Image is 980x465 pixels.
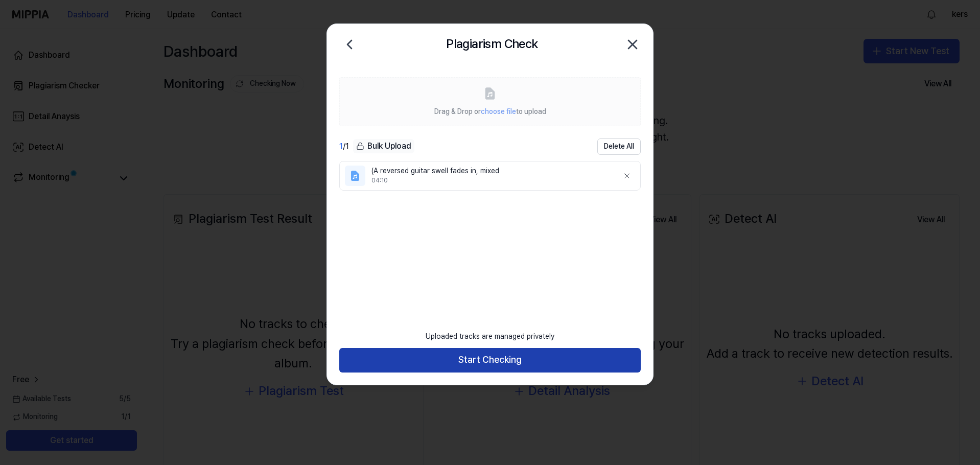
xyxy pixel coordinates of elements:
[434,107,546,115] span: Drag & Drop or to upload
[371,176,611,185] div: 04:10
[419,325,561,348] div: Uploaded tracks are managed privately
[371,166,611,176] div: (A reversed guitar swell fades in, mixed
[481,107,516,115] span: choose file
[353,139,414,154] button: Bulk Upload
[339,142,343,151] span: 1
[597,138,641,155] button: Delete All
[339,348,641,373] button: Start Checking
[339,141,349,153] div: / 1
[446,34,538,54] h2: Plagiarism Check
